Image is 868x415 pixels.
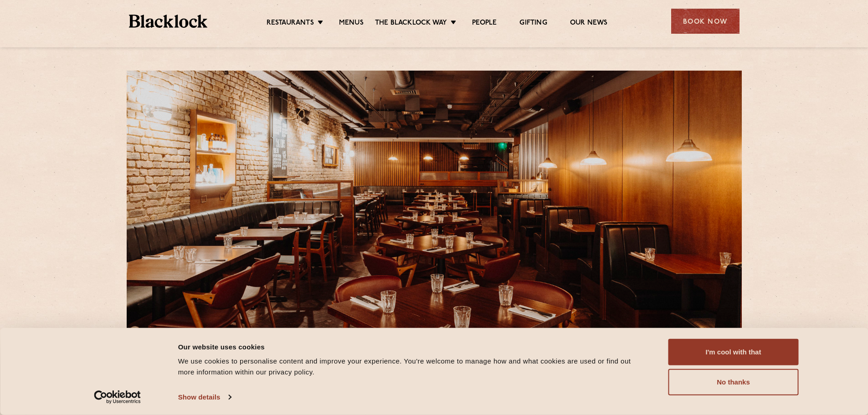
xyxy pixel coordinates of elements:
a: Our News [570,19,608,29]
img: BL_Textured_Logo-footer-cropped.svg [129,15,208,28]
a: Usercentrics Cookiebot - opens in a new window [77,390,157,404]
a: People [472,19,497,29]
button: No thanks [668,369,799,395]
a: Show details [178,390,231,404]
a: Gifting [519,19,547,29]
a: Restaurants [267,19,314,29]
div: We use cookies to personalise content and improve your experience. You're welcome to manage how a... [178,356,648,378]
a: Menus [339,19,364,29]
button: I'm cool with that [668,339,799,365]
a: The Blacklock Way [375,19,447,29]
div: Book Now [671,9,740,34]
div: Our website uses cookies [178,341,648,352]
